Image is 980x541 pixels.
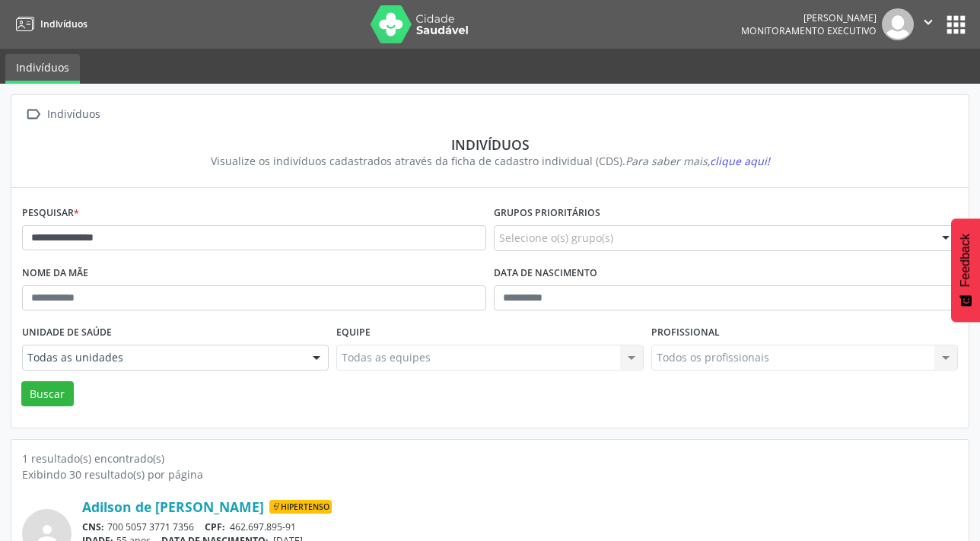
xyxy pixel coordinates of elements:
[710,154,770,168] span: clique aqui!
[499,230,613,246] span: Selecione o(s) grupo(s)
[651,321,720,345] label: Profissional
[205,520,225,533] span: CPF:
[22,202,79,225] label: Pesquisar
[943,11,969,38] button: apps
[82,520,958,533] div: 700 5057 3771 7356
[959,234,972,287] span: Feedback
[33,136,947,153] div: Indivíduos
[230,520,296,533] span: 462.697.895-91
[82,498,264,515] a: Adilson de [PERSON_NAME]
[336,321,371,345] label: Equipe
[40,18,87,30] span: Indivíduos
[27,350,297,365] span: Todas as unidades
[22,450,958,466] div: 1 resultado(s) encontrado(s)
[22,103,103,126] a:  Indivíduos
[741,11,877,24] div: [PERSON_NAME]
[11,11,87,37] a: Indivíduos
[494,262,597,285] label: Data de nascimento
[82,520,104,533] span: CNS:
[22,321,112,345] label: Unidade de saúde
[22,103,44,126] i: 
[741,24,877,37] span: Monitoramento Executivo
[882,8,914,40] img: img
[625,154,770,168] i: Para saber mais,
[33,153,947,169] div: Visualize os indivíduos cadastrados através da ficha de cadastro individual (CDS).
[5,54,80,84] a: Indivíduos
[44,103,103,126] div: Indivíduos
[22,262,88,285] label: Nome da mãe
[951,218,980,322] button: Feedback - Mostrar pesquisa
[920,14,937,30] i: 
[22,466,958,482] div: Exibindo 30 resultado(s) por página
[914,8,943,40] button: 
[21,381,74,407] button: Buscar
[269,500,332,514] span: Hipertenso
[494,202,600,225] label: Grupos prioritários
